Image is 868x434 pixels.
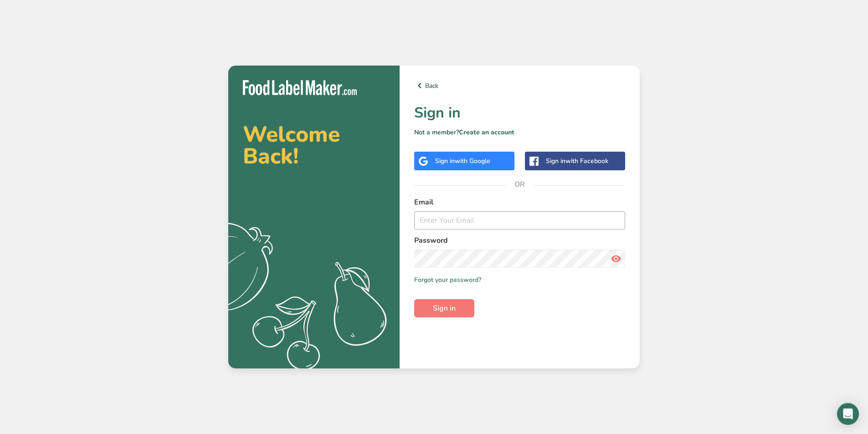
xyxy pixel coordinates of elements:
[414,211,625,230] input: Enter Your Email
[837,403,859,425] div: Open Intercom Messenger
[414,102,625,124] h1: Sign in
[243,80,357,95] img: Food Label Maker
[459,128,514,137] a: Create an account
[414,80,625,91] a: Back
[414,275,481,285] a: Forgot your password?
[414,128,625,137] p: Not a member?
[414,299,474,317] button: Sign in
[243,123,385,167] h2: Welcome Back!
[414,235,625,246] label: Password
[414,197,625,208] label: Email
[435,156,490,166] div: Sign in
[433,303,456,314] span: Sign in
[546,156,608,166] div: Sign in
[455,157,490,165] span: with Google
[565,157,608,165] span: with Facebook
[506,171,534,198] span: OR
